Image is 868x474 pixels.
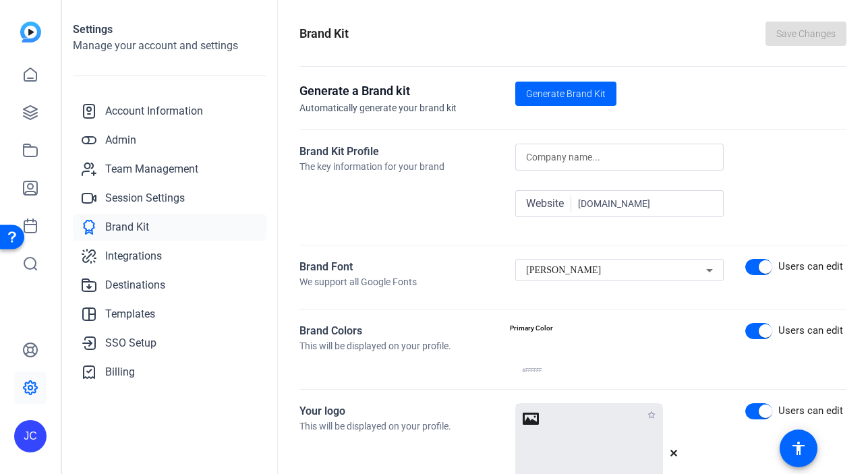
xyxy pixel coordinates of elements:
[515,82,616,106] button: Generate Brand Kit
[299,160,515,173] div: The key information for your brand
[73,156,266,183] a: Team Management
[105,306,155,322] span: Templates
[299,259,515,275] div: Brand Font
[73,301,266,328] a: Templates
[299,82,515,100] h3: Generate a Brand kit
[778,259,843,274] div: Users can edit
[73,330,266,357] a: SSO Setup
[299,275,515,289] div: We support all Google Fonts
[105,364,135,380] span: Billing
[73,243,266,270] a: Integrations
[299,144,515,160] div: Brand Kit Profile
[105,335,156,351] span: SSO Setup
[105,277,165,293] span: Destinations
[578,196,713,212] input: Company website...
[299,323,515,339] div: Brand Colors
[299,419,515,433] div: This will be displayed on your profile.
[73,214,266,241] a: Brand Kit
[299,403,515,419] div: Your logo
[73,359,266,386] a: Billing
[73,127,266,154] a: Admin
[105,190,185,206] span: Session Settings
[105,161,198,177] span: Team Management
[73,38,266,54] h2: Manage your account and settings
[105,132,136,148] span: Admin
[73,272,266,299] a: Destinations
[778,403,843,419] div: Users can edit
[526,265,601,275] span: [PERSON_NAME]
[299,102,457,113] span: Automatically generate your brand kit
[299,339,515,353] div: This will be displayed on your profile.
[73,185,266,212] a: Session Settings
[526,149,713,165] input: Company name...
[522,367,542,375] span: #ffffff
[105,103,203,119] span: Account Information
[73,22,266,38] h1: Settings
[526,87,606,101] span: Generate Brand Kit
[790,440,807,456] mat-icon: accessibility
[105,248,162,264] span: Integrations
[20,22,41,42] img: blue-gradient.svg
[507,323,556,333] div: Primary Color
[73,98,266,125] a: Account Information
[526,196,571,212] span: Website
[105,219,149,235] span: Brand Kit
[299,24,349,43] h1: Brand Kit
[14,420,47,452] div: JC
[778,323,843,338] div: Users can edit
